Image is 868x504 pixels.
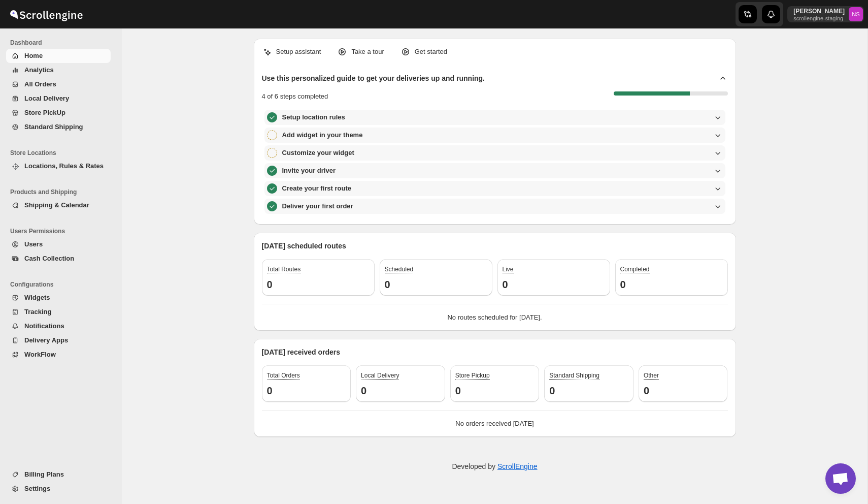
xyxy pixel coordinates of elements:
button: Widgets [6,291,111,305]
h3: 0 [503,278,605,291]
p: Developed by [452,461,537,471]
button: Tracking [6,305,111,319]
h3: Setup location rules [282,112,345,122]
span: Store PickUp [24,109,65,116]
h3: 0 [385,278,487,291]
span: All Orders [24,80,56,88]
p: [DATE] received orders [262,347,728,357]
h2: Use this personalized guide to get your deliveries up and running. [262,73,485,83]
p: Take a tour [351,47,384,57]
p: Get started [415,47,447,57]
button: Notifications [6,319,111,333]
p: [PERSON_NAME] [793,7,845,15]
div: Open chat [825,463,856,494]
h3: 0 [267,278,370,291]
span: WorkFlow [24,351,56,358]
span: Scheduled [385,266,414,273]
span: Live [503,266,514,273]
span: Standard Shipping [24,123,83,131]
button: Cash Collection [6,251,111,266]
span: Users [24,240,43,248]
button: WorkFlow [6,348,111,362]
span: Local Delivery [24,94,69,102]
span: Notifications [24,322,64,330]
span: Standard Shipping [549,372,599,380]
h3: 0 [267,385,346,397]
p: No orders received [DATE] [262,419,728,429]
span: Widgets [24,294,50,301]
button: All Orders [6,77,111,91]
h3: 0 [455,385,535,397]
button: Home [6,49,111,63]
button: Users [6,237,111,251]
span: Tracking [24,308,51,316]
span: Store Pickup [455,372,490,380]
img: ScrollEngine [8,2,84,27]
span: Completed [620,266,650,273]
p: Setup assistant [276,47,321,57]
button: Locations, Rules & Rates [6,159,111,173]
h3: 0 [644,385,723,397]
button: Settings [6,482,111,496]
span: Configurations [10,280,115,289]
span: Cash Collection [24,255,74,262]
h3: 0 [620,278,723,291]
h3: Customize your widget [282,148,354,158]
span: Local Delivery [361,372,399,380]
span: Other [644,372,659,380]
h3: Deliver your first order [282,201,353,211]
span: Store Locations [10,149,115,157]
a: ScrollEngine [497,462,538,470]
h3: Add widget in your theme [282,130,363,140]
p: No routes scheduled for [DATE]. [262,312,728,323]
span: Locations, Rules & Rates [24,162,104,170]
span: Delivery Apps [24,336,68,344]
span: Home [24,52,43,59]
span: Users Permissions [10,227,115,235]
span: Total Routes [267,266,301,273]
span: Settings [24,485,50,492]
h3: 0 [549,385,628,397]
button: Billing Plans [6,467,111,482]
text: NS [852,11,860,17]
p: 4 of 6 steps completed [262,91,328,102]
span: Analytics [24,66,54,74]
span: Dashboard [10,39,115,47]
p: [DATE] scheduled routes [262,241,728,251]
h3: Create your first route [282,183,352,194]
span: Billing Plans [24,470,64,478]
p: scrollengine-staging [793,15,845,21]
h3: 0 [361,385,440,397]
span: Products and Shipping [10,188,115,196]
h3: Invite your driver [282,166,336,176]
span: Total Orders [267,372,300,380]
button: Shipping & Calendar [6,198,111,212]
span: Shipping & Calendar [24,201,89,209]
button: User menu [787,6,864,22]
span: Nawneet Sharma [849,7,863,21]
button: Analytics [6,63,111,77]
button: Delivery Apps [6,333,111,348]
